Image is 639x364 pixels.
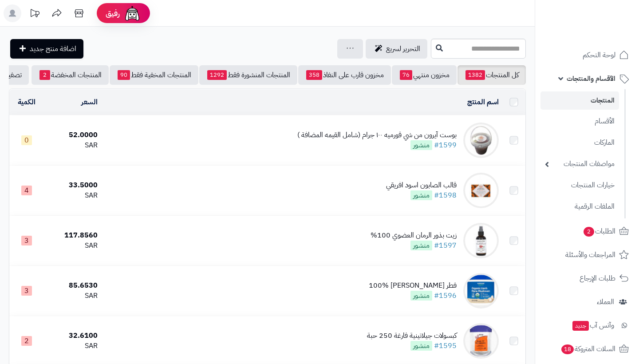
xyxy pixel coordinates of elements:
span: منشور [410,140,432,150]
div: 32.6100 [48,331,98,341]
a: المراجعات والأسئلة [540,244,634,265]
div: SAR [48,241,98,251]
a: العملاء [540,291,634,313]
a: الماركات [540,133,619,152]
span: 76 [400,70,412,80]
a: وآتس آبجديد [540,315,634,336]
a: السعر [81,97,98,107]
a: الطلبات2 [540,221,634,242]
span: 1292 [207,70,227,80]
img: logo-2.png [579,25,631,44]
a: اضافة منتج جديد [10,39,83,59]
a: #1595 [434,340,457,351]
img: فطر عرف الاسد العضوي 100% [463,273,499,309]
div: 117.8560 [48,230,98,241]
a: الملفات الرقمية [540,197,619,216]
img: بوست آيرون من شي قورميه ١٠٠ جرام (شامل القيمه المضافة ) [463,123,499,158]
span: 90 [118,70,130,80]
span: لوحة التحكم [583,49,615,61]
img: كبسولات جيلاتينية فارغة 250 حبة [463,323,499,359]
div: 52.0000 [48,130,98,140]
span: الأقسام والمنتجات [567,72,615,85]
span: التحرير لسريع [386,44,420,54]
span: 4 [21,186,32,195]
span: 1382 [465,70,485,80]
span: 3 [21,236,32,245]
a: المنتجات [540,91,619,110]
a: تحديثات المنصة [24,4,46,24]
img: قالب الصابون اسود افريقي [463,173,499,208]
a: مخزون قارب على النفاذ358 [298,65,391,85]
a: مخزون منتهي76 [392,65,457,85]
span: 358 [306,70,322,80]
div: فطر [PERSON_NAME] 100% [369,281,457,291]
div: SAR [48,190,98,201]
span: السلات المتروكة [560,343,615,355]
span: 2 [584,227,594,237]
a: كل المنتجات1382 [458,65,526,85]
a: طلبات الإرجاع [540,268,634,289]
span: منشور [410,241,432,250]
div: 85.6530 [48,281,98,291]
span: اضافة منتج جديد [30,44,76,54]
div: SAR [48,140,98,150]
a: الأقسام [540,112,619,131]
div: SAR [48,291,98,301]
span: وآتس آب [572,319,614,332]
img: زيت بذور الرمان العضوي 100% [463,223,499,258]
a: #1597 [434,240,457,251]
a: المنتجات المخفضة2 [32,65,109,85]
a: الكمية [18,97,35,107]
div: كبسولات جيلاتينية فارغة 250 حبة [367,331,457,341]
div: قالب الصابون اسود افريقي [386,180,457,190]
div: بوست آيرون من شي قورميه ١٠٠ جرام (شامل القيمه المضافة ) [297,130,457,140]
div: 33.5000 [48,180,98,190]
span: طلبات الإرجاع [580,272,615,285]
a: اسم المنتج [467,97,499,107]
span: منشور [410,341,432,351]
a: خيارات المنتجات [540,176,619,195]
a: المنتجات المنشورة فقط1292 [199,65,297,85]
span: العملاء [597,296,614,308]
a: #1596 [434,290,457,301]
a: المنتجات المخفية فقط90 [110,65,198,85]
div: SAR [48,341,98,351]
span: 3 [21,286,32,296]
span: رفيق [106,8,120,19]
span: 0 [21,135,32,145]
span: الطلبات [583,225,615,237]
a: #1598 [434,190,457,201]
span: 2 [39,70,50,80]
a: مواصفات المنتجات [540,154,619,174]
a: #1599 [434,140,457,150]
span: جديد [572,321,589,331]
div: زيت بذور الرمان العضوي 100% [371,230,457,241]
a: لوحة التحكم [540,44,634,66]
span: 2 [21,336,32,346]
a: السلات المتروكة18 [540,338,634,360]
img: ai-face.png [123,4,141,22]
span: منشور [410,291,432,301]
a: التحرير لسريع [366,39,427,59]
span: 18 [561,344,574,354]
span: منشور [410,190,432,200]
span: المراجعات والأسئلة [565,249,615,261]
